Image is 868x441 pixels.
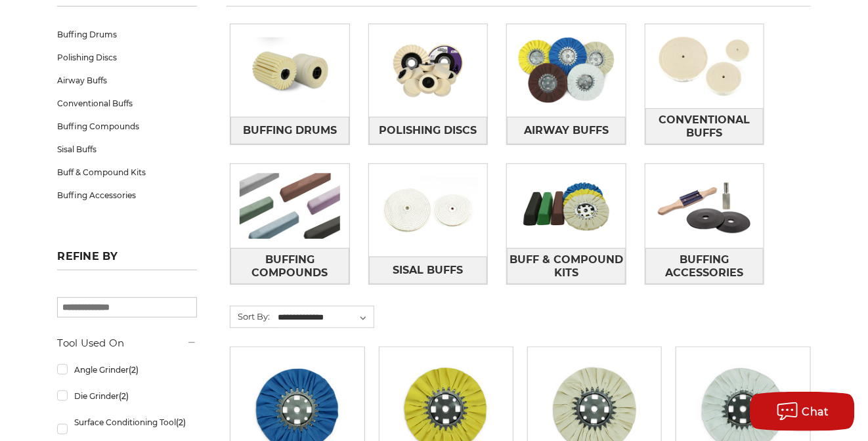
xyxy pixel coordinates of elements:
a: Buffing Drums [57,23,197,46]
a: Die Grinder [57,385,197,408]
h5: Refine by [57,250,197,270]
img: Polishing Discs [369,28,487,112]
span: (2) [119,391,129,401]
a: Sisal Buffs [369,257,487,285]
img: Buffing Compounds [230,164,349,248]
span: Conventional Buffs [646,109,763,144]
img: Sisal Buffs [369,168,487,252]
a: Sisal Buffs [57,138,197,161]
label: Sort By: [230,306,270,326]
a: Airway Buffs [57,69,197,92]
a: Buffing Accessories [57,184,197,207]
a: Airway Buffs [507,117,625,145]
a: Buffing Compounds [230,248,349,284]
img: Airway Buffs [507,28,625,112]
span: Polishing Discs [379,119,477,142]
span: Sisal Buffs [393,259,463,282]
img: Buff & Compound Kits [507,164,625,248]
select: Sort By: [276,308,374,327]
img: Conventional Buffs [645,24,764,108]
a: Buffing Accessories [645,248,764,284]
a: Angle Grinder [57,358,197,381]
img: Buffing Drums [230,28,349,112]
span: (2) [176,417,186,427]
span: Buffing Drums [243,119,337,142]
a: Buff & Compound Kits [507,248,625,284]
span: (2) [129,365,139,375]
a: Buffing Drums [230,117,349,145]
span: Buffing Compounds [231,249,348,284]
a: Conventional Buffs [645,108,764,144]
a: Polishing Discs [369,117,487,145]
span: Buff & Compound Kits [508,249,624,284]
button: Chat [750,392,855,431]
span: Chat [802,406,829,418]
a: Polishing Discs [57,46,197,69]
span: Buffing Accessories [646,249,763,284]
h5: Tool Used On [57,335,197,351]
span: Airway Buffs [524,119,609,142]
a: Conventional Buffs [57,92,197,115]
img: Buffing Accessories [645,164,764,248]
a: Buff & Compound Kits [57,161,197,184]
a: Buffing Compounds [57,115,197,138]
